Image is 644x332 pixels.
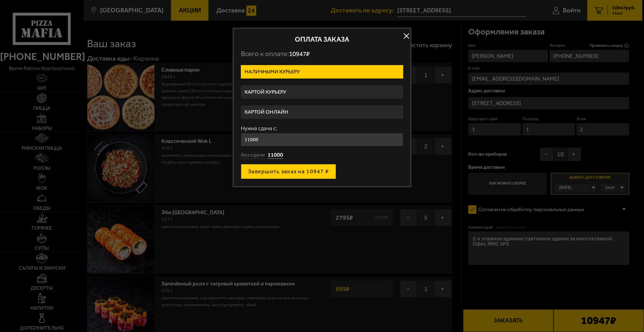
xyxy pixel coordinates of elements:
label: Картой онлайн [241,105,403,119]
span: 10947 ₽ [289,50,310,58]
label: Наличными курьеру [241,65,403,79]
button: 11000 [268,152,283,159]
button: без сдачи [241,152,265,159]
h2: Оплата заказа [241,36,403,43]
label: Картой курьеру [241,85,403,99]
label: Нужна сдача с: [241,126,403,131]
button: Завершить заказ на 10947 ₽ [241,164,336,179]
p: Всего к оплате: [241,50,403,58]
